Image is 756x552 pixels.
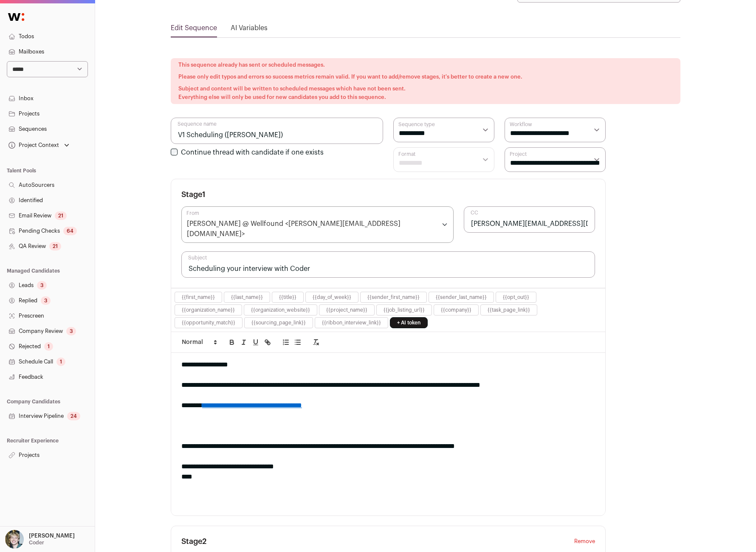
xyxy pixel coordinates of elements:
[181,251,595,278] input: Subject
[67,412,80,420] div: 24
[367,294,420,301] button: {{sender_first_name}}
[313,294,351,301] button: {{day_of_week}}
[7,142,59,149] div: Project Context
[55,211,67,220] div: 21
[202,538,206,545] span: 2
[3,8,29,25] img: Wellfound
[187,219,436,239] div: [PERSON_NAME] @ Wellfound <[PERSON_NAME][EMAIL_ADDRESS][DOMAIN_NAME]>
[3,530,76,549] button: Open dropdown
[5,530,24,549] img: 6494470-medium_jpg
[251,319,306,326] button: {{sourcing_page_link}}
[171,118,383,144] input: Sequence name
[182,307,235,313] button: {{organization_name}}
[384,307,425,313] button: {{job_listing_url}}
[178,61,673,69] p: This sequence already has sent or scheduled messages.
[56,358,65,366] div: 1
[182,319,235,326] button: {{opportunity_match}}
[182,294,215,301] button: {{first_name}}
[436,294,487,301] button: {{sender_last_name}}
[574,536,595,546] button: Remove
[322,319,381,326] button: {{ribbon_interview_link}}
[251,307,310,313] button: {{organization_website}}
[279,294,296,301] button: {{title}}
[63,227,77,235] div: 64
[41,296,51,305] div: 3
[49,242,61,251] div: 21
[202,191,206,198] span: 1
[178,84,673,101] p: Subject and content will be written to scheduled messages which have not been sent. Everything el...
[181,149,324,156] label: Continue thread with candidate if one exists
[390,317,428,328] a: + AI token
[503,294,529,301] button: {{opt_out}}
[488,307,530,313] button: {{task_page_link}}
[29,532,75,539] p: [PERSON_NAME]
[178,73,673,81] p: Please only edit typos and errors so success metrics remain valid. If you want to add/remove stag...
[181,189,206,200] h3: Stage
[464,206,595,233] input: CC
[441,307,471,313] button: {{company}}
[7,139,71,151] button: Open dropdown
[231,294,263,301] button: {{last_name}}
[37,281,47,290] div: 3
[181,536,206,546] h3: Stage
[231,25,268,31] a: AI Variables
[44,342,53,351] div: 1
[66,327,76,335] div: 3
[29,539,44,546] p: Coder
[326,307,367,313] button: {{project_name}}
[171,25,217,31] a: Edit Sequence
